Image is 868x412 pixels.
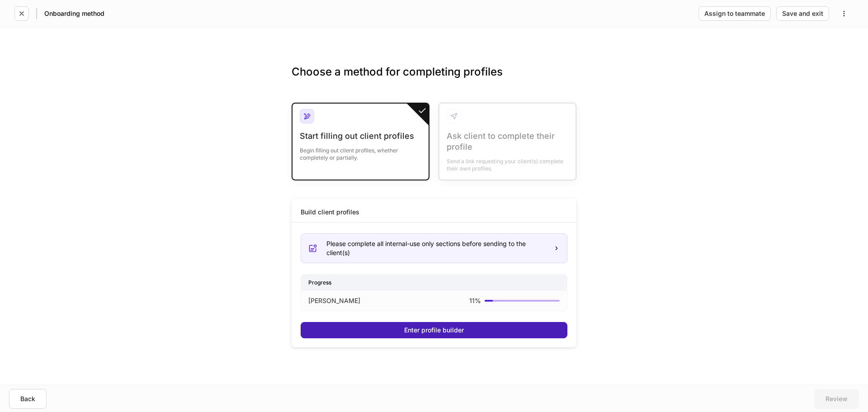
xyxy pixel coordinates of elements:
[782,10,823,17] div: Save and exit
[704,10,765,17] div: Assign to teammate
[292,65,576,94] h3: Choose a method for completing profiles
[404,327,464,333] div: Enter profile builder
[44,9,104,18] h5: Onboarding method
[300,131,421,142] div: Start filling out client profiles
[300,142,421,161] div: Begin filling out client profiles, whether completely or partially.
[308,296,360,305] p: [PERSON_NAME]
[301,322,567,338] button: Enter profile builder
[9,389,47,409] button: Back
[301,208,359,217] div: Build client profiles
[776,6,829,21] button: Save and exit
[698,6,771,21] button: Assign to teammate
[326,239,546,257] div: Please complete all internal-use only sections before sending to the client(s)
[20,396,35,402] div: Back
[301,275,567,290] div: Progress
[469,296,481,305] p: 11 %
